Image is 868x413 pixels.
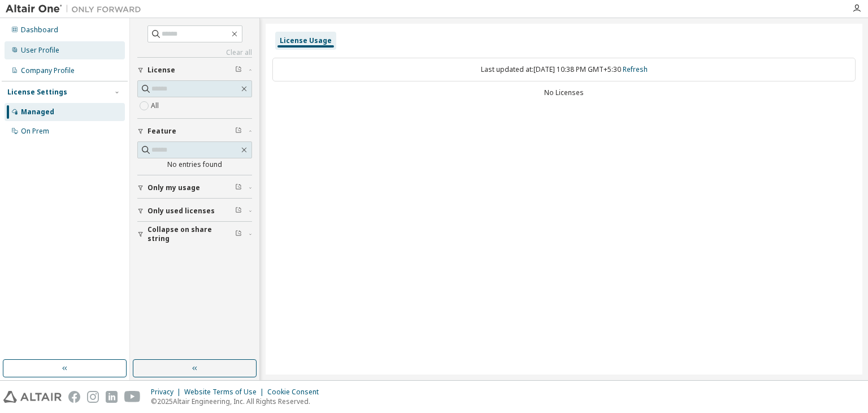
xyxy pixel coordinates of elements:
[272,88,856,97] div: No Licenses
[147,66,175,75] span: License
[235,66,242,75] span: Clear filter
[21,46,59,55] div: User Profile
[21,66,75,75] div: Company Profile
[21,127,49,136] div: On Prem
[137,222,252,247] button: Collapse on share string
[87,391,99,403] img: instagram.svg
[6,3,147,15] img: Altair One
[137,48,252,57] a: Clear all
[184,388,267,397] div: Website Terms of Use
[147,225,235,243] span: Collapse on share string
[68,391,80,403] img: facebook.svg
[21,25,58,35] div: Dashboard
[147,206,215,216] span: Only used licenses
[3,391,62,403] img: altair_logo.svg
[267,388,325,397] div: Cookie Consent
[235,206,242,216] span: Clear filter
[235,183,242,192] span: Clear filter
[137,160,252,169] div: No entries found
[272,58,856,81] div: Last updated at: [DATE] 10:38 PM GMT+5:30
[124,391,141,403] img: youtube.svg
[280,36,332,45] div: License Usage
[235,127,242,136] span: Clear filter
[137,175,252,200] button: Only my usage
[147,183,200,192] span: Only my usage
[137,199,252,223] button: Only used licenses
[7,88,67,97] div: License Settings
[21,107,54,117] div: Managed
[106,391,118,403] img: linkedin.svg
[151,99,161,113] label: All
[147,127,176,136] span: Feature
[137,58,252,83] button: License
[137,119,252,144] button: Feature
[151,397,325,406] p: © 2025 Altair Engineering, Inc. All Rights Reserved.
[151,388,184,397] div: Privacy
[623,64,648,74] a: Refresh
[235,230,242,239] span: Clear filter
